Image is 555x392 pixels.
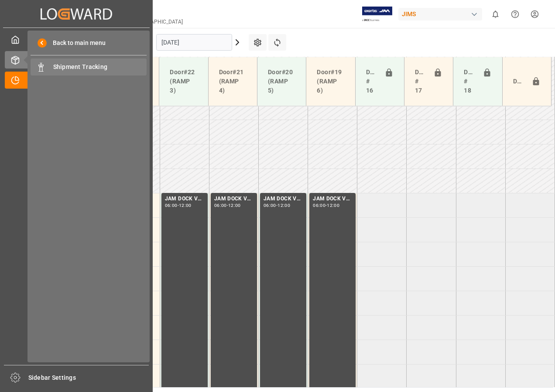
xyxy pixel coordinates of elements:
button: Help Center [505,4,525,24]
div: Door#19 (RAMP 6) [313,64,348,99]
span: Back to main menu [47,38,106,48]
div: Door#21 (RAMP 4) [216,64,250,99]
div: - [325,203,327,207]
a: Timeslot Management V2 [5,72,148,89]
div: JAM DOCK VOLUME CONTROL [165,195,204,203]
div: - [276,203,277,207]
a: My Cockpit [5,31,148,48]
div: 06:00 [313,203,325,207]
div: 06:00 [264,203,276,207]
div: 12:00 [179,203,192,207]
div: JIMS [398,8,482,21]
div: 06:00 [214,203,227,207]
div: 06:00 [165,203,178,207]
div: Doors # 17 [411,64,430,99]
div: JAM DOCK VOLUME CONTROL [313,195,352,203]
div: Door#23 [510,73,528,90]
div: Door#20 (RAMP 5) [264,64,299,99]
div: Door#22 (RAMP 3) [166,64,201,99]
a: Shipment Tracking [31,58,147,76]
div: - [178,203,179,207]
span: Sidebar Settings [28,373,149,382]
div: Doors # 16 [363,64,381,99]
div: 12:00 [228,203,241,207]
div: JAM DOCK VOLUME CONTROL [214,195,254,203]
button: JIMS [398,6,486,22]
input: DD-MM-YYYY [156,34,232,51]
div: 12:00 [277,203,290,207]
div: JAM DOCK VOLUME CONTROL [264,195,303,203]
span: Shipment Tracking [53,62,147,72]
button: show 0 new notifications [486,4,505,24]
div: Doors # 18 [460,64,479,99]
div: - [227,203,228,207]
img: Exertis%20JAM%20-%20Email%20Logo.jpg_1722504956.jpg [362,7,392,22]
div: 12:00 [327,203,339,207]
